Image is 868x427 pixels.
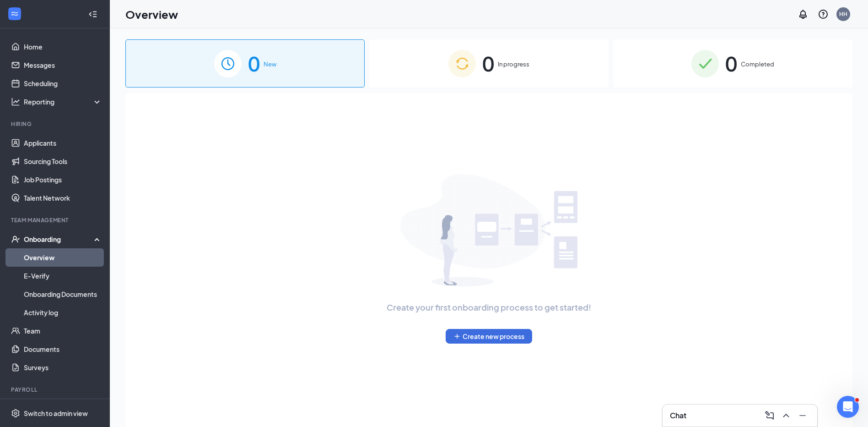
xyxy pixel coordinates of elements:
[24,358,102,377] a: Surveys
[24,134,102,152] a: Applicants
[125,6,178,22] h1: Overview
[837,396,859,418] iframe: Intercom live chat
[839,10,847,18] div: HH
[11,235,20,244] svg: UserCheck
[11,120,100,128] div: Hiring
[88,10,97,19] svg: Collapse
[24,303,102,322] a: Activity log
[24,56,102,74] a: Messages
[24,285,102,303] a: Onboarding Documents
[818,9,829,20] svg: QuestionInfo
[762,408,777,423] button: ComposeMessage
[11,409,20,418] svg: Settings
[24,189,102,207] a: Talent Network
[24,152,102,170] a: Sourcing Tools
[741,60,774,69] span: Completed
[24,409,88,418] div: Switch to admin view
[11,386,100,394] div: Payroll
[725,48,737,79] span: 0
[24,38,102,56] a: Home
[453,333,461,340] svg: Plus
[248,48,260,79] span: 0
[24,97,102,106] div: Reporting
[764,410,775,421] svg: ComposeMessage
[24,74,102,93] a: Scheduling
[24,322,102,340] a: Team
[670,411,686,421] h3: Chat
[11,216,100,224] div: Team Management
[779,408,793,423] button: ChevronUp
[24,170,102,189] a: Job Postings
[781,410,792,421] svg: ChevronUp
[11,97,20,106] svg: Analysis
[795,408,810,423] button: Minimize
[24,235,94,244] div: Onboarding
[24,248,102,267] a: Overview
[264,60,276,69] span: New
[798,9,809,20] svg: Notifications
[498,60,529,69] span: In progress
[482,48,494,79] span: 0
[387,301,591,314] span: Create your first onboarding process to get started!
[24,340,102,358] a: Documents
[446,329,532,344] button: PlusCreate new process
[10,9,19,18] svg: WorkstreamLogo
[797,410,808,421] svg: Minimize
[24,267,102,285] a: E-Verify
